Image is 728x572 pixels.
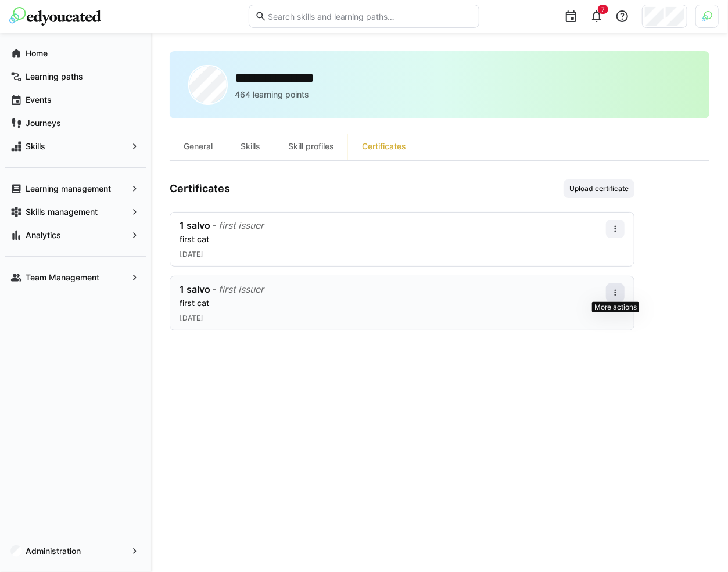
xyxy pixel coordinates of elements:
[180,283,210,295] div: 1 salvo
[213,220,216,231] div: -
[592,302,639,312] div: More actions
[180,220,210,231] div: 1 salvo
[235,89,309,100] p: 464 learning points
[170,182,230,195] h3: Certificates
[170,132,227,160] div: General
[227,132,274,160] div: Skills
[564,179,634,198] button: Upload certificate
[218,220,264,231] div: first issuer
[213,283,216,295] div: -
[180,250,606,259] div: [DATE]
[180,314,606,323] div: [DATE]
[568,184,630,193] span: Upload certificate
[601,6,605,13] span: 7
[180,233,606,245] div: first cat
[267,11,474,21] input: Search skills and learning paths…
[274,132,348,160] div: Skill profiles
[218,283,264,295] div: first issuer
[348,132,420,160] div: Certificates
[180,297,606,309] div: first cat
